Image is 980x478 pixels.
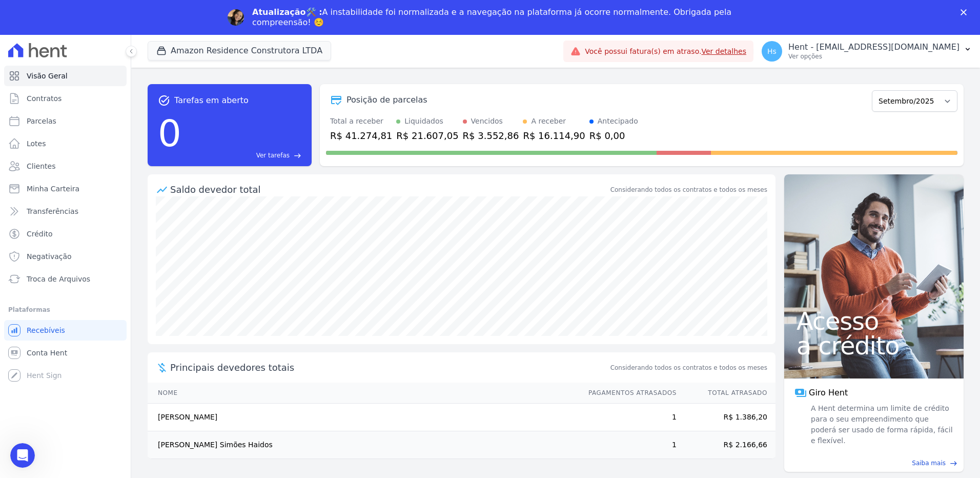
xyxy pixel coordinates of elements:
p: Ver opções [788,52,959,61]
span: Parcelas [27,116,56,126]
div: Total a receber [330,116,392,127]
span: Considerando todos os contratos e todos os meses [610,363,767,372]
p: Hent - [EMAIL_ADDRESS][DOMAIN_NAME] [788,42,959,52]
div: Fechar [961,9,971,15]
span: Clientes [27,161,55,171]
a: Troca de Arquivos [4,269,127,289]
span: Lotes [27,138,46,149]
span: Transferências [27,206,78,216]
span: Conta Hent [27,348,67,358]
th: Pagamentos Atrasados [579,383,677,404]
span: Contratos [27,93,62,104]
span: east [950,460,957,467]
a: Recebíveis [4,320,127,341]
img: Profile image for Adriane [228,9,244,26]
a: Ver detalhes [701,47,746,55]
a: Conta Hent [4,343,127,363]
th: Nome [148,383,579,404]
span: Hs [767,48,777,55]
span: Acesso [797,309,951,333]
div: R$ 0,00 [589,129,638,143]
iframe: Intercom live chat [10,443,35,468]
span: Você possui fatura(s) em atraso. [585,46,746,57]
span: a crédito [797,333,951,358]
span: Troca de Arquivos [27,274,90,284]
span: Saiba mais [912,459,946,468]
td: [PERSON_NAME] [148,404,579,431]
b: Atualização🛠️ : [252,7,322,17]
a: Visão Geral [4,66,127,86]
span: A Hent determina um limite de crédito para o seu empreendimento que poderá ser usado de forma ráp... [809,403,953,446]
div: R$ 16.114,90 [523,129,585,143]
td: 1 [579,404,677,431]
span: Crédito [27,229,53,239]
span: Tarefas em aberto [174,94,249,107]
div: A instabilidade foi normalizada e a navegação na plataforma já ocorre normalmente. Obrigada pela ... [252,7,736,28]
button: Hs Hent - [EMAIL_ADDRESS][DOMAIN_NAME] Ver opções [753,37,980,66]
a: Negativação [4,246,127,267]
div: R$ 21.607,05 [396,129,458,143]
td: 1 [579,431,677,459]
div: Saldo devedor total [170,183,608,196]
a: Crédito [4,224,127,244]
a: Saiba mais east [790,459,957,468]
a: Contratos [4,88,127,109]
div: R$ 41.274,81 [330,129,392,143]
span: east [294,152,301,160]
div: A receber [531,116,566,127]
a: Clientes [4,156,127,176]
div: Plataformas [8,304,122,316]
td: [PERSON_NAME] Simões Haidos [148,431,579,459]
div: Antecipado [598,116,638,127]
td: R$ 1.386,20 [677,404,775,431]
a: Ver tarefas east [186,151,301,160]
span: task_alt [158,94,170,107]
td: R$ 2.166,66 [677,431,775,459]
span: Principais devedores totais [170,361,608,374]
div: R$ 3.552,86 [463,129,519,143]
button: Amazon Residence Construtora LTDA [148,41,331,61]
span: Recebíveis [27,325,65,335]
span: Ver tarefas [256,151,290,160]
a: Lotes [4,133,127,154]
div: 0 [158,107,181,160]
div: Considerando todos os contratos e todos os meses [610,185,767,194]
span: Negativação [27,251,72,262]
a: Minha Carteira [4,178,127,199]
a: Parcelas [4,111,127,131]
div: Vencidos [471,116,503,127]
span: Giro Hent [809,387,848,399]
a: Transferências [4,201,127,222]
span: Minha Carteira [27,184,79,194]
span: Visão Geral [27,71,68,81]
div: Liquidados [404,116,443,127]
div: Posição de parcelas [346,94,427,106]
th: Total Atrasado [677,383,775,404]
